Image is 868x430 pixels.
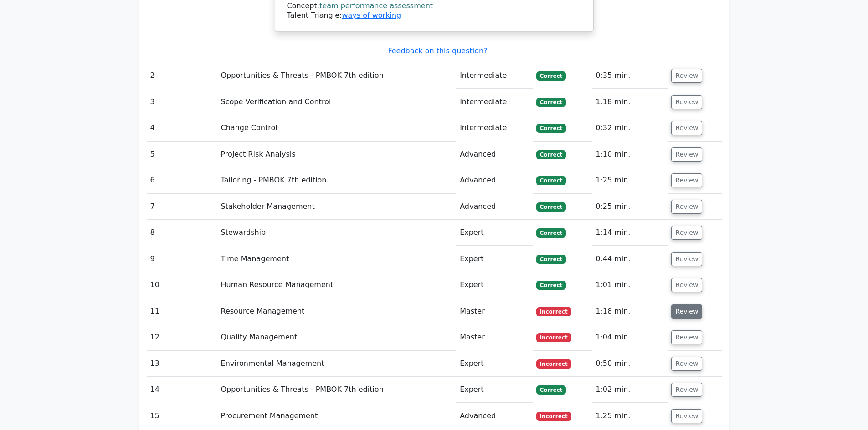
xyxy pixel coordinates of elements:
td: 11 [147,298,217,324]
div: Concept: [287,1,581,11]
td: 1:02 min. [592,377,668,403]
span: Correct [536,385,566,395]
td: Opportunities & Threats - PMBOK 7th edition [217,377,457,403]
td: Scope Verification and Control [217,89,457,115]
td: 1:18 min. [592,89,668,115]
span: Incorrect [536,307,571,316]
span: Incorrect [536,412,571,421]
td: 0:35 min. [592,63,668,89]
td: 12 [147,324,217,350]
td: Project Risk Analysis [217,142,457,167]
td: Environmental Management [217,351,457,377]
td: 4 [147,115,217,141]
td: Advanced [456,167,533,193]
td: Procurement Management [217,403,457,429]
span: Correct [536,255,566,264]
td: Master [456,298,533,324]
button: Review [671,330,702,344]
button: Review [671,173,702,187]
td: 5 [147,142,217,167]
td: Opportunities & Threats - PMBOK 7th edition [217,63,457,89]
span: Correct [536,150,566,159]
button: Review [671,69,702,83]
td: Time Management [217,246,457,272]
td: Human Resource Management [217,272,457,298]
button: Review [671,409,702,423]
td: Intermediate [456,63,533,89]
td: Expert [456,377,533,403]
span: Correct [536,71,566,81]
td: Quality Management [217,324,457,350]
td: Expert [456,246,533,272]
td: 2 [147,63,217,89]
td: Advanced [456,194,533,220]
button: Review [671,383,702,397]
td: Expert [456,351,533,377]
td: 1:10 min. [592,142,668,167]
button: Review [671,147,702,162]
td: 0:44 min. [592,246,668,272]
td: Stewardship [217,220,457,246]
a: ways of working [342,11,401,20]
td: 1:25 min. [592,167,668,193]
span: Correct [536,98,566,107]
td: 1:04 min. [592,324,668,350]
td: Stakeholder Management [217,194,457,220]
td: 14 [147,377,217,403]
span: Correct [536,228,566,238]
td: 13 [147,351,217,377]
td: 3 [147,89,217,115]
button: Review [671,226,702,240]
button: Review [671,200,702,214]
td: 0:50 min. [592,351,668,377]
td: 15 [147,403,217,429]
td: 9 [147,246,217,272]
td: Intermediate [456,89,533,115]
td: Expert [456,272,533,298]
span: Correct [536,124,566,133]
td: 8 [147,220,217,246]
span: Correct [536,281,566,290]
td: Expert [456,220,533,246]
td: 0:25 min. [592,194,668,220]
td: Master [456,324,533,350]
td: 1:25 min. [592,403,668,429]
td: Tailoring - PMBOK 7th edition [217,167,457,193]
td: Advanced [456,142,533,167]
button: Review [671,304,702,319]
td: 1:18 min. [592,298,668,324]
td: 1:14 min. [592,220,668,246]
td: 10 [147,272,217,298]
td: Resource Management [217,298,457,324]
td: 1:01 min. [592,272,668,298]
td: Change Control [217,115,457,141]
span: Correct [536,202,566,212]
td: 7 [147,194,217,220]
td: Advanced [456,403,533,429]
td: Intermediate [456,115,533,141]
button: Review [671,252,702,266]
td: 6 [147,167,217,193]
button: Review [671,357,702,371]
span: Correct [536,176,566,185]
button: Review [671,278,702,292]
span: Incorrect [536,333,571,342]
span: Incorrect [536,359,571,369]
a: team performance assessment [319,1,433,10]
button: Review [671,121,702,135]
button: Review [671,95,702,109]
a: Feedback on this question? [388,46,487,55]
td: 0:32 min. [592,115,668,141]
